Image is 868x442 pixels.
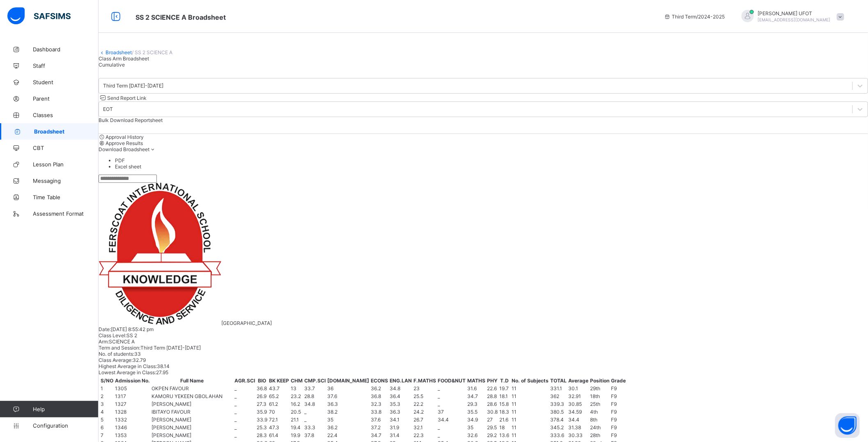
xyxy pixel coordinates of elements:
[99,345,140,351] span: Term and Session:
[151,393,233,400] td: KAMORU YEKEEN GBOLAHAN
[107,95,147,101] span: Send Report Link
[389,385,412,392] td: 34.8
[568,424,589,431] td: 31.38
[151,385,233,392] td: OKPEN FAVOUR
[304,424,326,431] td: 33.3
[370,385,388,392] td: 36.2
[151,377,233,384] th: Full Name
[327,401,370,407] td: 36.3
[327,416,370,423] td: 35
[290,408,303,415] td: 20.5
[99,369,156,375] span: Lowest Average in Class:
[611,408,626,415] td: F9
[590,385,610,392] td: 29th
[327,377,370,384] th: [DOMAIN_NAME]
[115,377,150,384] th: Admission No.
[115,385,150,392] td: 1305
[7,7,71,25] img: safsims
[413,432,436,439] td: 22.3
[221,320,272,326] span: [GEOGRAPHIC_DATA]
[389,377,412,384] th: ENG.LAN
[33,62,99,69] span: Staff
[304,416,326,423] td: _
[33,422,98,429] span: Configuration
[550,408,567,415] td: 380.5
[33,177,99,184] span: Messaging
[304,401,326,407] td: 34.8
[99,55,149,62] span: Class Arm Broadsheet
[511,424,549,431] td: 11
[103,106,113,113] div: EOT
[33,406,98,412] span: Help
[100,385,114,392] td: 1
[290,393,303,400] td: 23.2
[370,401,388,407] td: 32.3
[269,385,289,392] td: 43.7
[499,424,510,431] td: 18
[99,357,133,363] span: Class Average:
[304,377,326,384] th: CMP.SCI
[550,416,567,423] td: 378.4
[511,416,549,423] td: 11
[499,432,510,439] td: 13.6
[99,351,134,357] span: No. of students:
[611,424,626,431] td: F9
[34,128,99,135] span: Broadsheet
[290,424,303,431] td: 19.4
[389,416,412,423] td: 34.1
[234,424,255,431] td: _
[550,377,567,384] th: TOTAL
[389,424,412,431] td: 31.9
[269,408,289,415] td: 70
[100,401,114,407] td: 3
[467,408,486,415] td: 35.5
[256,385,268,392] td: 36.8
[269,377,289,384] th: BK KEEP
[568,408,589,415] td: 34.59
[511,432,549,439] td: 11
[467,401,486,407] td: 29.3
[550,401,567,407] td: 339.3
[111,326,154,332] span: [DATE] 8:55:42 pm
[99,363,157,369] span: Highest Average in Class:
[256,432,268,439] td: 28.3
[290,377,303,384] th: CHM
[99,117,163,123] span: Bulk Download Reportsheet
[115,401,150,407] td: 1327
[499,377,510,384] th: T.D
[467,432,486,439] td: 32.6
[511,401,549,407] td: 11
[234,393,255,400] td: _
[132,49,172,55] span: / SS 2 SCIENCE A
[33,194,99,200] span: Time Table
[99,332,126,338] span: Class Level:
[611,385,626,392] td: F9
[115,393,150,400] td: 1317
[99,326,111,332] span: Date:
[437,432,466,439] td: _
[389,393,412,400] td: 36.4
[611,377,626,384] th: Grade
[611,393,626,400] td: F9
[550,385,567,392] td: 331.1
[290,401,303,407] td: 16.2
[256,408,268,415] td: 35.9
[568,385,589,392] td: 30.1
[256,416,268,423] td: 33.9
[437,393,466,400] td: _
[100,432,114,439] td: 7
[437,424,466,431] td: _
[256,393,268,400] td: 26.9
[590,416,610,423] td: 8th
[389,432,412,439] td: 31.4
[758,17,831,22] span: [EMAIL_ADDRESS][DOMAIN_NAME]
[511,377,549,384] th: No. of Subjects
[413,377,436,384] th: F.MATHS
[568,401,589,407] td: 30.85
[109,338,135,345] span: SCIENCE A
[256,401,268,407] td: 27.3
[413,401,436,407] td: 22.2
[370,393,388,400] td: 36.8
[568,377,589,384] th: Average
[106,140,143,146] span: Approve Results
